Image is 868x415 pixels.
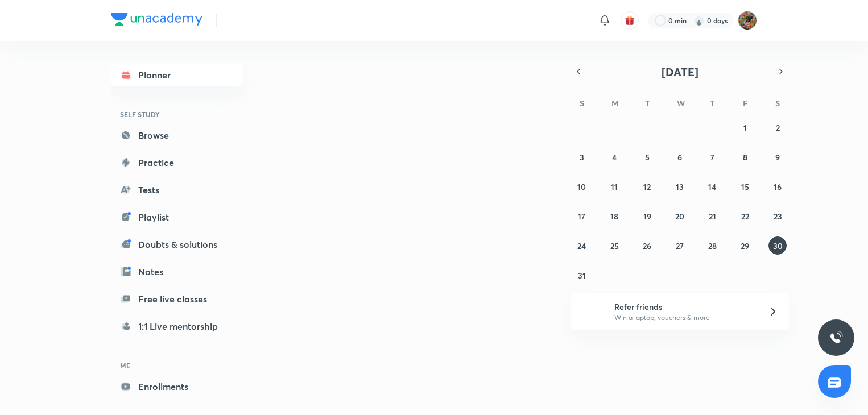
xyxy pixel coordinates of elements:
[703,236,721,255] button: August 28, 2025
[111,206,243,229] a: Playlist
[671,236,689,255] button: August 27, 2025
[611,98,618,109] abbr: Monday
[768,207,787,225] button: August 23, 2025
[111,124,243,147] a: Browse
[111,315,243,338] a: 1:1 Live mentorship
[768,177,787,196] button: August 16, 2025
[111,179,243,201] a: Tests
[736,148,754,166] button: August 8, 2025
[768,148,787,166] button: August 9, 2025
[736,118,754,136] button: August 1, 2025
[768,236,787,255] button: August 30, 2025
[773,240,783,251] abbr: August 30, 2025
[675,211,684,222] abbr: August 20, 2025
[621,11,639,30] button: avatar
[776,122,780,133] abbr: August 2, 2025
[111,13,202,26] img: Company Logo
[703,177,721,196] button: August 14, 2025
[580,152,584,163] abbr: August 3, 2025
[111,13,202,29] a: Company Logo
[638,177,656,196] button: August 12, 2025
[671,207,689,225] button: August 20, 2025
[643,211,651,222] abbr: August 19, 2025
[578,211,585,222] abbr: August 17, 2025
[703,207,721,225] button: August 21, 2025
[829,331,843,345] img: ttu
[703,148,721,166] button: August 7, 2025
[775,98,780,109] abbr: Saturday
[736,207,754,225] button: August 22, 2025
[605,148,623,166] button: August 4, 2025
[605,177,623,196] button: August 11, 2025
[693,15,705,26] img: streak
[736,236,754,255] button: August 29, 2025
[676,240,684,251] abbr: August 27, 2025
[638,207,656,225] button: August 19, 2025
[573,207,591,225] button: August 17, 2025
[111,356,243,375] h6: ME
[643,240,651,251] abbr: August 26, 2025
[610,240,619,251] abbr: August 25, 2025
[111,151,243,174] a: Practice
[573,236,591,255] button: August 24, 2025
[708,181,716,192] abbr: August 14, 2025
[578,270,586,281] abbr: August 31, 2025
[768,118,787,136] button: August 2, 2025
[671,148,689,166] button: August 6, 2025
[676,181,684,192] abbr: August 13, 2025
[638,236,656,255] button: August 26, 2025
[573,266,591,284] button: August 31, 2025
[662,64,698,80] span: [DATE]
[677,98,685,109] abbr: Wednesday
[677,152,682,163] abbr: August 6, 2025
[643,181,651,192] abbr: August 12, 2025
[111,64,243,86] a: Planner
[573,177,591,196] button: August 10, 2025
[614,313,754,323] p: Win a laptop, vouchers & more
[611,181,618,192] abbr: August 11, 2025
[743,98,747,109] abbr: Friday
[605,207,623,225] button: August 18, 2025
[709,211,716,222] abbr: August 21, 2025
[577,240,586,251] abbr: August 24, 2025
[743,152,747,163] abbr: August 8, 2025
[573,148,591,166] button: August 3, 2025
[645,98,650,109] abbr: Tuesday
[645,152,650,163] abbr: August 5, 2025
[741,211,749,222] abbr: August 22, 2025
[580,300,602,323] img: referral
[111,105,243,124] h6: SELF STUDY
[774,211,782,222] abbr: August 23, 2025
[671,177,689,196] button: August 13, 2025
[111,233,243,256] a: Doubts & solutions
[638,148,656,166] button: August 5, 2025
[736,177,754,196] button: August 15, 2025
[708,240,717,251] abbr: August 28, 2025
[738,11,757,30] img: Kumkum Bhamra
[710,152,714,163] abbr: August 7, 2025
[612,152,617,163] abbr: August 4, 2025
[775,152,780,163] abbr: August 9, 2025
[111,375,243,398] a: Enrollments
[605,236,623,255] button: August 25, 2025
[743,122,747,133] abbr: August 1, 2025
[586,64,773,80] button: [DATE]
[580,98,584,109] abbr: Sunday
[741,181,749,192] abbr: August 15, 2025
[774,181,782,192] abbr: August 16, 2025
[111,288,243,310] a: Free live classes
[614,301,754,313] h6: Refer friends
[111,260,243,283] a: Notes
[625,15,635,26] img: avatar
[610,211,618,222] abbr: August 18, 2025
[741,240,749,251] abbr: August 29, 2025
[710,98,714,109] abbr: Thursday
[577,181,586,192] abbr: August 10, 2025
